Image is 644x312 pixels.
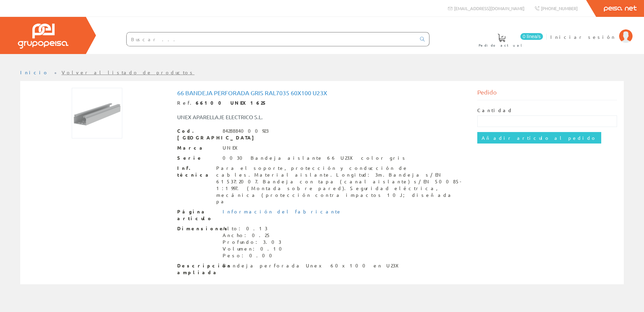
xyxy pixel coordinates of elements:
[127,32,416,46] input: Buscar ...
[18,24,68,49] img: Grupo Peisa
[223,128,269,134] div: 8428884000923
[550,28,633,34] a: Iniciar sesión
[177,89,467,96] h1: 66 Bandeja perforada gris RAL7035 60x100 U23X
[477,107,513,114] label: Cantidad
[550,33,616,40] span: Iniciar sesión
[223,239,286,245] div: Profundo: 3.03
[177,100,467,106] div: Ref.
[454,5,524,11] span: [EMAIL_ADDRESS][DOMAIN_NAME]
[62,69,195,75] a: Volver al listado de productos
[520,33,543,40] span: 0 línea/s
[541,5,578,11] span: [PHONE_NUMBER]
[20,69,49,75] a: Inicio
[177,225,218,232] span: Dimensiones
[223,155,407,161] div: 0030 Bandeja aislante 66 U23X color gris
[223,232,286,239] div: Ancho: 0.25
[477,88,617,100] div: Pedido
[72,88,122,138] img: Foto artículo 66 Bandeja perforada gris RAL7035 60x100 U23X (150x150)
[177,128,218,141] span: Cod. [GEOGRAPHIC_DATA]
[223,208,342,214] a: Información del fabricante
[223,252,286,259] div: Peso: 0.00
[177,208,218,222] span: Página artículo
[223,145,242,151] div: UNEX
[196,100,267,106] strong: 66100 UNEX1625
[216,165,467,205] div: Para el soporte, protección y conducción de cables.Material aislante.Longitud: 3m.Bandeja s/EN 61...
[177,262,218,276] span: Descripción ampliada
[177,145,218,151] span: Marca
[177,165,211,178] span: Inf. técnica
[223,225,286,232] div: Alto: 0.13
[177,155,218,161] span: Serie
[223,245,286,252] div: Volumen: 0.10
[479,42,524,49] span: Pedido actual
[477,132,601,144] input: Añadir artículo al pedido
[172,113,347,121] div: UNEX APARELLAJE ELECTRICO S.L.
[223,262,403,269] div: Bandeja perforada Unex 60x100 en U23X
